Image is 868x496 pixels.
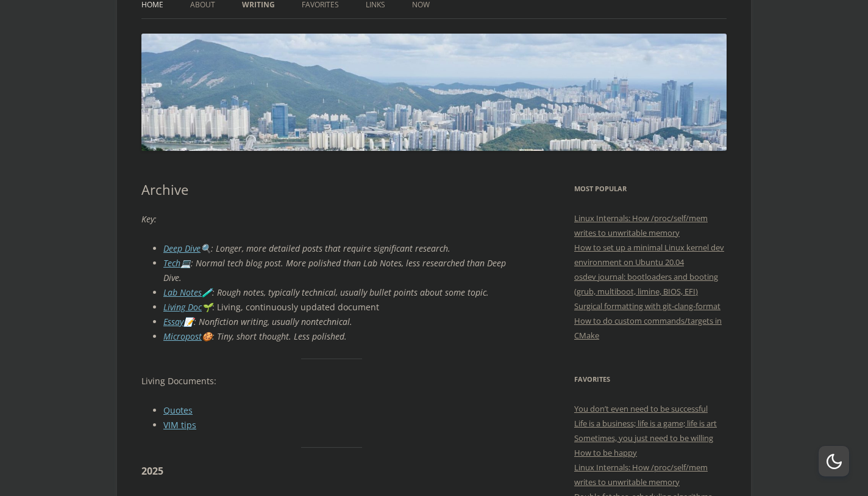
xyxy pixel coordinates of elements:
[574,301,720,312] a: Surgical formatting with git-clang-format
[574,315,722,341] a: How to do custom commands/targets in CMake
[141,181,522,197] h1: Archive
[574,242,724,268] a: How to set up a minimal Linux kernel dev environment on Ubuntu 20.04
[163,301,212,313] em: 🌱
[574,181,727,196] h3: Most Popular
[163,256,522,285] li: 💻: Normal tech blog post. More polished than Lab Notes, less researched than Deep Dive.
[141,374,522,388] p: Living Documents:
[163,419,196,431] a: VIM tips
[163,316,183,327] a: Essay
[574,447,637,458] a: How to be happy
[163,286,202,298] a: Lab Notes
[141,213,157,225] em: Key:
[163,329,522,344] li: 🍪: Tiny, short thought. Less polished.
[141,462,522,481] h3: 2025
[574,462,708,487] a: Linux Internals: How /proc/self/mem writes to unwritable memory
[163,300,522,315] li: : Living, continuously updated document
[163,243,201,254] a: Deep Dive
[163,257,180,269] a: Tech
[163,330,202,342] a: Micropost
[574,372,727,387] h3: Favorites
[163,241,522,256] li: 🔍: Longer, more detailed posts that require significant research.
[163,301,202,313] a: Living Doc
[163,404,193,416] a: Quotes
[574,271,718,297] a: osdev journal: bootloaders and booting (grub, multiboot, limine, BIOS, EFI)
[163,315,522,329] li: 📝: Nonfiction writing, usually nontechnical.
[574,432,713,443] a: Sometimes, you just need to be willing
[574,403,708,414] a: You don’t even need to be successful
[202,286,489,298] em: 🧪: Rough notes, typically technical, usually bullet points about some topic.
[574,418,717,429] a: Life is a business; life is a game; life is art
[141,34,727,150] img: offlinemark
[574,213,708,238] a: Linux Internals: How /proc/self/mem writes to unwritable memory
